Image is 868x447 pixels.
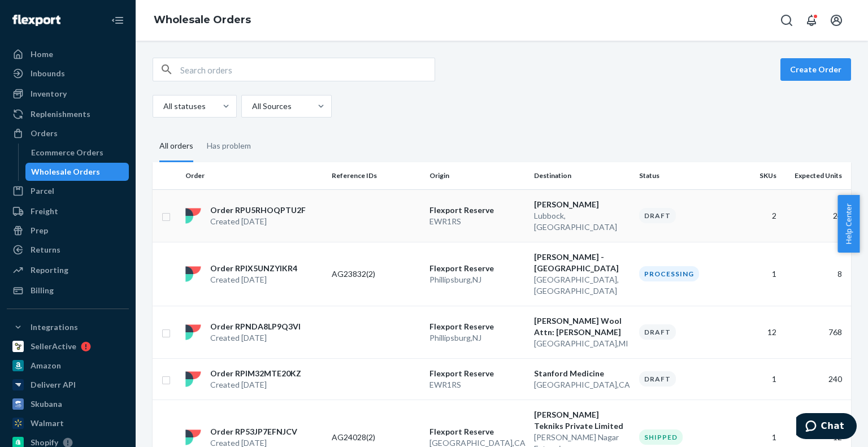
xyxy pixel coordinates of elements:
p: Stanford Medicine [534,368,630,379]
p: Order RPIX5UNZYIKR4 [210,263,297,274]
td: 12 [732,306,782,358]
td: 1 [732,242,782,306]
p: AG24028(2) [332,432,420,443]
button: Create Order [780,58,851,81]
p: Order RPIM32MTE20KZ [210,368,301,379]
img: flexport logo [185,429,201,445]
p: Created [DATE] [210,332,301,344]
button: Open notifications [800,9,823,32]
td: 24 [781,189,851,242]
button: Open Search Box [775,9,798,32]
a: Wholesale Orders [25,163,129,181]
div: SellerActive [31,341,76,352]
button: Integrations [7,318,129,336]
th: SKUs [732,162,782,189]
th: Origin [425,162,530,189]
div: Billing [31,285,54,296]
p: Order RPNDA8LP9Q3VI [210,321,301,332]
div: Home [31,49,53,60]
a: Home [7,45,129,63]
a: Amazon [7,357,129,375]
a: Orders [7,124,129,142]
img: flexport logo [185,266,201,282]
td: 768 [781,306,851,358]
p: Order RPU5RHOQPTU2F [210,205,306,216]
p: [GEOGRAPHIC_DATA] , CA [534,379,630,390]
a: Inventory [7,85,129,103]
p: Phillipsburg , NJ [429,332,525,344]
div: Draft [639,208,676,223]
a: Returns [7,241,129,259]
div: Processing [639,266,699,281]
div: Replenishments [31,109,90,120]
p: Flexport Reserve [429,205,525,216]
p: [PERSON_NAME] Tekniks Private Limited [534,409,630,432]
p: Flexport Reserve [429,368,525,379]
p: Created [DATE] [210,216,306,227]
p: [PERSON_NAME] [534,199,630,210]
div: Parcel [31,185,54,197]
p: Order RP53JP7EFNJCV [210,426,297,437]
a: Reporting [7,261,129,279]
td: 240 [781,358,851,400]
p: AG23832(2) [332,268,420,280]
input: All statuses [162,101,163,112]
a: Billing [7,281,129,300]
a: Wholesale Orders [154,14,251,26]
div: Returns [31,244,60,255]
p: EWR1RS [429,379,525,390]
p: Phillipsburg , NJ [429,274,525,285]
td: 1 [732,358,782,400]
a: Deliverr API [7,376,129,394]
input: Search orders [180,58,435,81]
th: Reference IDs [327,162,425,189]
p: EWR1RS [429,216,525,227]
a: Ecommerce Orders [25,144,129,162]
div: Freight [31,206,58,217]
ol: breadcrumbs [145,4,260,37]
td: 8 [781,242,851,306]
p: [PERSON_NAME] Wool Attn: [PERSON_NAME] [534,315,630,338]
img: Flexport logo [12,15,60,26]
p: [PERSON_NAME] - [GEOGRAPHIC_DATA] [534,251,630,274]
a: SellerActive [7,337,129,355]
div: Walmart [31,418,64,429]
button: Help Center [837,195,860,253]
a: Freight [7,202,129,220]
button: Close Navigation [106,9,129,32]
div: Skubana [31,398,62,410]
div: Reporting [31,264,68,276]
div: Deliverr API [31,379,76,390]
th: Status [635,162,732,189]
a: Replenishments [7,105,129,123]
p: [GEOGRAPHIC_DATA] , MI [534,338,630,349]
a: Prep [7,222,129,240]
p: Flexport Reserve [429,321,525,332]
input: All Sources [251,101,252,112]
img: flexport logo [185,208,201,224]
div: Prep [31,225,48,236]
p: Flexport Reserve [429,263,525,274]
a: Walmart [7,414,129,432]
p: Created [DATE] [210,274,297,285]
th: Destination [530,162,634,189]
div: Amazon [31,360,61,371]
p: [GEOGRAPHIC_DATA] , [GEOGRAPHIC_DATA] [534,274,630,297]
a: Inbounds [7,64,129,83]
div: Draft [639,324,676,340]
div: Shipped [639,429,683,445]
div: All orders [159,131,193,162]
a: Parcel [7,182,129,200]
th: Expected Units [781,162,851,189]
p: Lubbock , [GEOGRAPHIC_DATA] [534,210,630,233]
a: Skubana [7,395,129,413]
p: Flexport Reserve [429,426,525,437]
div: Inbounds [31,68,65,79]
img: flexport logo [185,324,201,340]
iframe: Opens a widget where you can chat to one of our agents [796,413,857,441]
img: flexport logo [185,371,201,387]
div: Wholesale Orders [31,166,100,177]
td: 2 [732,189,782,242]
